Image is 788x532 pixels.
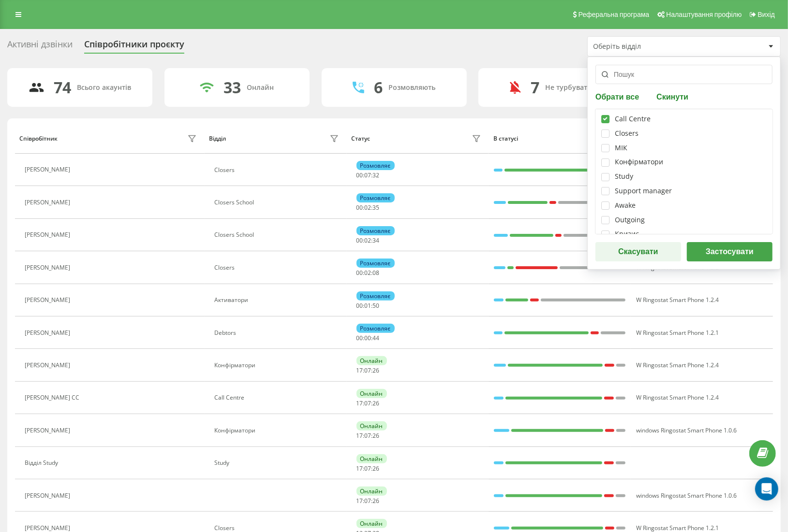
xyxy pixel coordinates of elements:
div: Активні дзвінки [7,39,73,54]
span: 07 [365,464,372,473]
div: Розмовляють [388,84,435,92]
span: windows Ringostat Smart Phone 1.0.6 [636,491,737,500]
div: Всього акаунтів [77,84,132,92]
span: 32 [373,171,380,179]
span: 17 [357,431,363,440]
span: 26 [373,431,380,440]
span: 17 [357,399,363,407]
div: [PERSON_NAME] [25,231,73,238]
span: 35 [373,203,380,212]
div: МІК [615,144,627,152]
div: Онлайн [357,519,387,528]
span: 00 [357,269,363,277]
div: Debtors [214,330,342,336]
div: : : [357,498,380,504]
div: Study [615,173,633,181]
div: [PERSON_NAME] [25,297,73,303]
div: [PERSON_NAME] [25,199,73,206]
span: 07 [365,431,372,440]
div: Онлайн [357,356,387,365]
button: Застосувати [687,242,773,261]
div: : : [357,204,380,211]
span: W Ringostat Smart Phone 1.2.4 [636,361,719,369]
div: 6 [374,78,383,97]
div: Розмовляє [357,324,395,333]
div: Конфірматори [615,158,663,166]
div: Статус [351,135,370,142]
div: [PERSON_NAME] CC [25,394,82,401]
div: Співробітники проєкту [84,39,184,54]
span: 00 [357,334,363,342]
div: Open Intercom Messenger [755,477,778,501]
span: 02 [365,269,372,277]
span: 00 [365,334,372,342]
div: Кризис [615,230,639,238]
span: Вихід [758,11,775,18]
div: : : [357,172,380,179]
div: Closers [214,167,342,173]
div: [PERSON_NAME] [25,427,73,434]
span: 02 [365,236,372,244]
div: : : [357,367,380,374]
div: Closers [214,525,342,532]
div: Онлайн [357,454,387,463]
div: Онлайн [357,421,387,431]
div: Активатори [214,297,342,303]
span: 17 [357,464,363,473]
div: Support manager [615,187,672,195]
div: Оберіть відділ [593,43,709,51]
div: : : [357,465,380,472]
span: Налаштування профілю [666,11,742,18]
div: Outgoing [615,216,645,224]
div: : : [357,270,380,276]
div: Closers [615,129,639,138]
div: 7 [531,78,539,97]
span: windows Ringostat Smart Phone 1.0.6 [636,426,737,434]
span: 07 [365,399,372,407]
span: 26 [373,366,380,374]
div: [PERSON_NAME] [25,166,73,173]
span: 01 [365,302,372,310]
span: W Ringostat Smart Phone 1.2.1 [636,524,719,532]
div: : : [357,237,380,244]
div: Closers School [214,199,342,206]
div: Розмовляє [357,161,395,170]
button: Скинути [654,92,691,101]
span: 44 [373,334,380,342]
div: : : [357,335,380,342]
span: 00 [357,236,363,244]
div: 74 [54,78,72,97]
div: Співробітник [19,135,58,142]
div: Відділ Study [25,460,60,466]
span: W Ringostat Smart Phone 1.2.4 [636,393,719,402]
div: В статусі [493,135,626,142]
button: Обрати все [595,92,642,101]
div: Розмовляє [357,193,395,202]
div: Онлайн [247,84,274,92]
span: 34 [373,236,380,244]
span: 07 [365,171,372,179]
div: : : [357,400,380,407]
div: [PERSON_NAME] [25,362,73,369]
input: Пошук [595,65,773,84]
div: Розмовляє [357,291,395,301]
div: Call Centre [214,394,342,401]
div: Розмовляє [357,226,395,235]
span: 17 [357,366,363,374]
span: 07 [365,497,372,505]
div: Конфірматори [214,427,342,434]
span: W Ringostat Smart Phone 1.2.4 [636,296,719,304]
span: 02 [365,203,372,212]
div: Closers School [214,231,342,238]
div: Study [214,460,342,466]
div: Closers [214,264,342,271]
div: Онлайн [357,487,387,496]
div: Аwake [615,201,636,210]
button: Скасувати [595,242,681,261]
span: 17 [357,497,363,505]
span: 26 [373,464,380,473]
div: : : [357,302,380,309]
div: : : [357,432,380,439]
span: 08 [373,269,380,277]
div: Не турбувати [545,84,592,92]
